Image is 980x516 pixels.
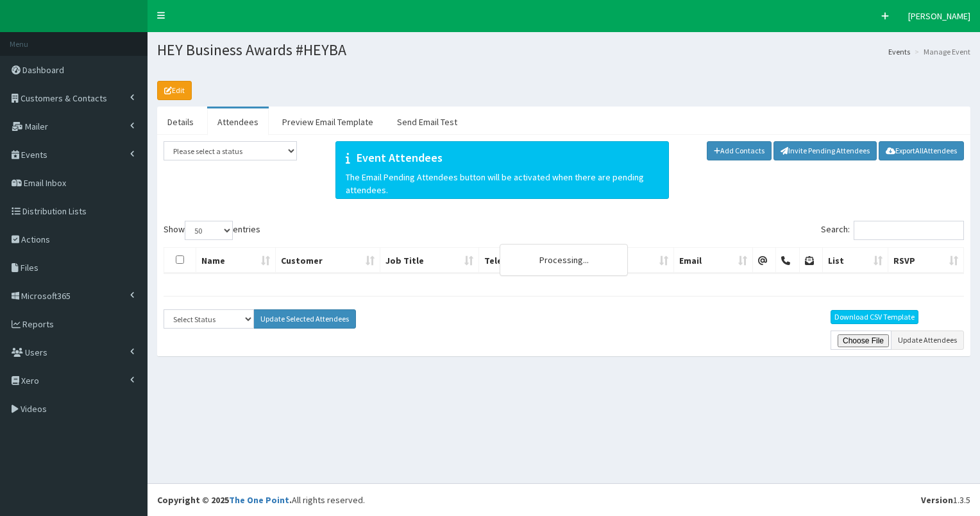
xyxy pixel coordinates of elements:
[823,248,888,273] th: List
[22,64,64,76] span: Dashboard
[888,46,910,57] a: Events
[674,248,752,273] th: Email
[21,92,107,104] span: Customers & Contacts
[773,141,877,160] a: Invite Pending Attendees
[479,248,589,273] th: Telephone
[148,483,980,516] footer: All rights reserved.
[921,494,953,506] b: Version
[800,248,824,273] th: Post Permission
[335,141,669,199] div: The Email Pending Attendees button will be activated when there are pending attendees.
[854,221,964,240] input: Search:
[891,331,964,350] button: Update Attendees
[776,248,800,273] th: Telephone Permission
[380,248,479,273] th: Job Title
[346,151,659,164] h4: Event Attendees
[908,10,970,22] span: [PERSON_NAME]
[164,309,254,329] select: Select Status
[22,205,87,217] span: Distribution Lists
[821,221,964,240] label: Search:
[21,375,39,386] span: Xero
[185,221,233,240] select: Showentries
[276,248,380,273] th: Customer
[164,141,297,160] select: status
[157,494,292,506] strong: Copyright © 2025 .
[911,46,970,57] li: Manage Event
[157,108,204,135] a: Details
[21,262,38,273] span: Files
[21,149,47,160] span: Events
[589,248,675,273] th: Mobile
[915,146,924,155] span: All
[21,234,50,245] span: Actions
[21,403,47,415] span: Videos
[888,248,965,273] th: RSVP
[196,248,276,273] th: Name
[164,221,260,240] label: Show entries
[25,347,47,358] span: Users
[387,108,468,135] a: Send Email Test
[229,494,289,506] a: The One Point
[25,121,48,132] span: Mailer
[707,141,772,160] a: Add Contacts
[921,494,970,506] div: 1.3.5
[500,244,628,276] div: Processing...
[157,42,970,58] h1: HEY Business Awards #HEYBA
[157,81,192,100] a: Edit
[21,290,71,302] span: Microsoft365
[879,141,964,160] a: ExportAllAttendees
[24,177,66,189] span: Email Inbox
[753,248,777,273] th: Email Permission
[831,310,918,324] a: Download CSV Template
[272,108,384,135] a: Preview Email Template
[176,255,184,264] input: Select All
[253,309,356,329] button: Update Selected Attendees
[207,108,269,135] a: Attendees
[22,318,54,330] span: Reports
